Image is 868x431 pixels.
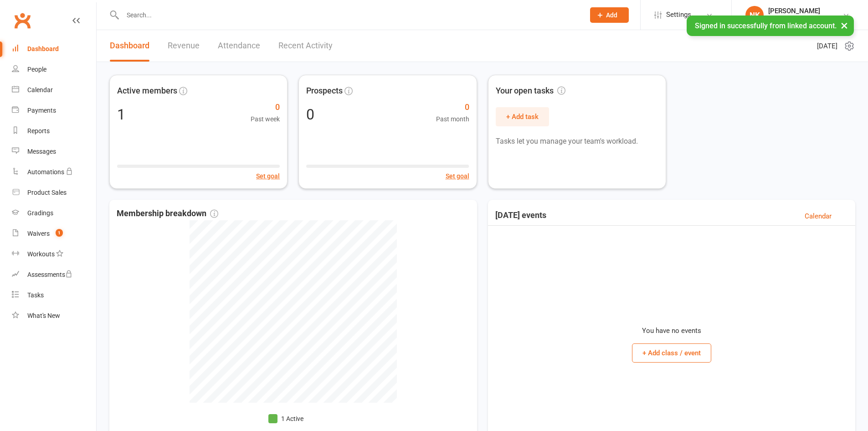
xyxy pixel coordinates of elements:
button: Set goal [446,171,469,181]
li: 1 Active [268,414,303,424]
a: Messages [12,141,96,162]
a: Dashboard [110,30,149,62]
div: 0 [306,107,314,122]
div: Payments [27,107,56,114]
a: Revenue [168,30,200,62]
span: Past month [436,114,469,124]
a: Reports [12,121,96,141]
a: What's New [12,306,96,326]
a: Gradings [12,203,96,223]
div: [PERSON_NAME] [768,7,832,15]
span: Signed in successfully from linked account. [695,21,837,30]
div: Gradings [27,209,53,217]
span: Prospects [306,84,343,98]
div: NK [745,6,764,24]
span: Membership breakdown [117,207,218,220]
div: Messages [27,148,56,155]
div: What's New [27,312,60,319]
div: People [27,66,46,73]
span: [DATE] [817,41,837,52]
h3: [DATE] events [495,211,546,222]
button: × [836,16,853,35]
div: Assessments [27,271,72,278]
a: Dashboard [12,39,96,59]
a: Product Sales [12,182,96,203]
div: Calendar [27,86,53,93]
div: Dashboard [27,45,59,52]
span: Settings [666,5,691,25]
a: Assessments [12,265,96,285]
p: Tasks let you manage your team's workload. [496,135,658,147]
span: Past week [251,114,280,124]
a: Calendar [12,80,96,100]
a: Clubworx [11,9,34,32]
span: Add [606,11,617,19]
span: 0 [436,101,469,114]
button: Add [590,7,629,23]
a: Waivers 1 [12,223,96,244]
div: Workouts [27,250,55,258]
a: Tasks [12,285,96,306]
div: Waivers [27,230,50,237]
div: Zyon Jiujitsu Academy [768,15,832,23]
div: 1 [117,107,125,122]
span: Your open tasks [496,84,565,98]
a: Recent Activity [278,30,333,62]
a: Attendance [218,30,260,62]
a: Calendar [805,211,832,222]
span: 0 [251,101,280,114]
div: Product Sales [27,189,67,196]
div: Reports [27,127,50,135]
input: Search... [120,9,578,21]
button: + Add task [496,107,549,126]
button: + Add class / event [632,343,711,363]
button: Set goal [256,171,280,181]
a: Workouts [12,244,96,265]
div: Automations [27,168,64,176]
a: Automations [12,162,96,182]
span: Active members [117,84,177,98]
div: Tasks [27,291,44,299]
p: You have no events [642,325,701,336]
span: 1 [56,229,63,237]
a: People [12,59,96,80]
a: Payments [12,100,96,121]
